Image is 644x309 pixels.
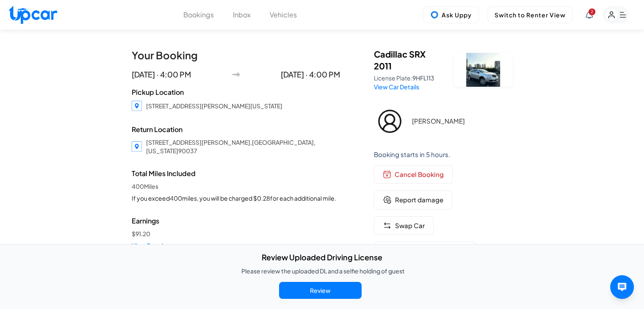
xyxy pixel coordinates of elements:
[374,48,444,72] h3: Cadillac SRX 2011
[374,190,452,210] button: ratingReport damage
[132,168,340,179] span: Total Miles Included
[132,182,340,190] span: 400 Miles
[132,241,340,250] a: View Receipt
[610,275,634,299] button: Open Host AI Assistant
[374,165,453,184] button: cancel bookingCancel Booking
[132,48,340,62] h1: Your Booking
[374,74,444,82] p: License Plate:
[183,10,214,20] button: Bookings
[8,6,57,24] img: Upcar Logo
[374,151,513,158] h6: Booking starts in 5 hours.
[132,216,340,226] span: Earnings
[232,70,240,79] img: Arrow Icon
[454,53,512,87] img: Cadillac SRX 2011
[423,6,479,23] button: Ask Uppy
[281,69,340,80] p: [DATE] · 4:00 PM
[383,221,392,230] img: swap car
[132,124,340,135] span: Return Location
[270,10,297,20] button: Vehicles
[279,282,362,299] button: Review
[412,117,509,125] h3: [PERSON_NAME]
[132,194,340,202] div: If you exceed 400 miles, you will be charged $ 0.28 for each additional mile.
[374,83,419,91] a: View Car Details
[132,87,340,97] span: Pickup Location
[262,251,382,263] p: Review Uploaded Driving License
[383,196,392,204] img: rating
[132,69,191,80] p: [DATE] · 4:00 PM
[146,102,282,110] div: [STREET_ADDRESS][PERSON_NAME][US_STATE]
[383,170,391,179] img: cancel booking
[395,221,425,231] span: Swap Car
[487,6,573,23] button: Switch to Renter View
[146,138,340,155] div: [STREET_ADDRESS][PERSON_NAME], [GEOGRAPHIC_DATA] , [US_STATE] 90037
[589,8,595,15] span: You have new notifications
[374,216,434,235] button: swap carSwap Car
[241,267,405,275] p: Please review the uploaded DL and a selfie holding of guest
[374,242,476,261] button: Send message to guest
[586,11,593,19] div: View Notifications
[412,74,434,82] span: 9HFL113
[395,195,443,205] span: Report damage
[430,11,439,19] img: Uppy
[395,170,444,179] span: Cancel Booking
[132,101,142,111] img: Location Icon
[132,229,340,238] div: $ 91.20
[374,105,406,137] img: Georgie Oliver Profile
[233,10,251,20] button: Inbox
[132,141,142,152] img: Location Icon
